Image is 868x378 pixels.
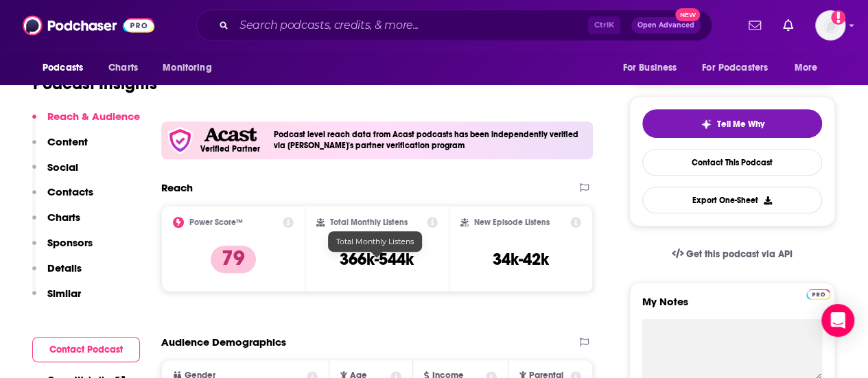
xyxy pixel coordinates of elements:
[47,261,82,274] p: Details
[32,261,82,287] button: Details
[661,237,804,271] a: Get this podcast via API
[47,236,93,249] p: Sponsors
[631,17,701,34] button: Open AdvancedNew
[474,217,550,227] h2: New Episode Listens
[47,211,80,224] p: Charts
[211,246,256,273] p: 79
[23,12,154,38] img: Podchaser - Follow, Share and Rate Podcasts
[47,185,93,198] p: Contacts
[47,287,81,300] p: Similar
[234,14,588,36] input: Search podcasts, credits, & more...
[189,217,243,227] h2: Power Score™
[493,249,549,270] h3: 34k-42k
[702,58,768,78] span: For Podcasters
[743,14,766,37] a: Show notifications dropdown
[642,109,822,138] button: tell me why sparkleTell Me Why
[32,135,88,161] button: Content
[821,304,854,337] div: Open Intercom Messenger
[777,14,799,37] a: Show notifications dropdown
[32,337,140,362] button: Contact Podcast
[161,181,193,194] h2: Reach
[717,119,764,130] span: Tell Me Why
[613,55,694,81] button: open menu
[32,236,93,261] button: Sponsors
[32,211,80,236] button: Charts
[33,55,101,81] button: open menu
[701,119,712,130] img: tell me why sparkle
[32,110,140,135] button: Reach & Audience
[47,161,78,174] p: Social
[43,58,83,78] span: Podcasts
[153,55,229,81] button: open menu
[815,10,845,40] span: Logged in as Ashley_Beenen
[795,58,818,78] span: More
[47,135,88,148] p: Content
[336,237,414,246] span: Total Monthly Listens
[831,10,845,25] svg: Add a profile image
[693,55,788,81] button: open menu
[32,287,81,312] button: Similar
[32,185,93,211] button: Contacts
[806,287,830,300] a: Pro website
[108,58,138,78] span: Charts
[675,8,700,21] span: New
[99,55,146,81] a: Charts
[204,128,256,142] img: Acast
[815,10,845,40] img: User Profile
[161,335,286,349] h2: Audience Demographics
[47,110,140,123] p: Reach & Audience
[622,58,677,78] span: For Business
[340,249,414,270] h3: 366k-544k
[274,130,587,150] h4: Podcast level reach data from Acast podcasts has been independently verified via [PERSON_NAME]'s ...
[588,16,620,34] span: Ctrl K
[686,248,793,260] span: Get this podcast via API
[642,187,822,213] button: Export One-Sheet
[642,149,822,176] a: Contact This Podcast
[163,58,211,78] span: Monitoring
[167,127,193,154] img: verfied icon
[200,145,260,153] h5: Verified Partner
[330,217,408,227] h2: Total Monthly Listens
[642,295,822,319] label: My Notes
[785,55,835,81] button: open menu
[806,289,830,300] img: Podchaser Pro
[32,161,78,186] button: Social
[815,10,845,40] button: Show profile menu
[637,22,694,29] span: Open Advanced
[196,10,712,41] div: Search podcasts, credits, & more...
